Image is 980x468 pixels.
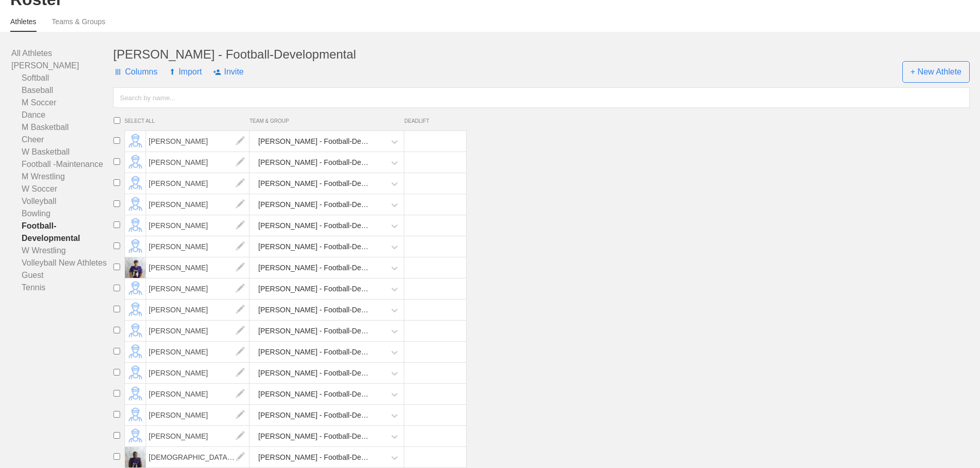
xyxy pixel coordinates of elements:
img: edit.png [230,384,251,404]
span: [PERSON_NAME] [146,342,250,362]
span: DEADLIFT [404,118,461,124]
iframe: Chat Widget [795,349,980,468]
a: Athletes [10,17,37,32]
div: [PERSON_NAME] - Football-Developmental [258,322,370,341]
a: [DEMOGRAPHIC_DATA][PERSON_NAME] [146,453,250,461]
a: Dance [11,109,113,121]
a: Teams & Groups [52,17,105,31]
img: edit.png [230,426,251,446]
div: [PERSON_NAME] - Football-Developmental [258,385,370,404]
a: Football-Developmental [11,220,113,245]
a: Tennis [11,282,113,294]
a: Bowling [11,208,113,220]
div: [PERSON_NAME] - Football-Developmental [258,301,370,320]
div: [PERSON_NAME] - Football-Developmental [258,364,370,383]
div: [PERSON_NAME] - Football-Developmental [258,216,370,235]
a: [PERSON_NAME] [146,158,250,166]
input: Search by name... [113,87,970,108]
img: edit.png [230,299,251,320]
a: Cheer [11,134,113,146]
a: M Basketball [11,121,113,134]
a: [PERSON_NAME] [11,60,113,72]
img: edit.png [230,257,251,278]
span: Columns [113,57,157,87]
div: [PERSON_NAME] - Football-Developmental [258,132,370,151]
a: [PERSON_NAME] [146,200,250,209]
a: M Wrestling [11,171,113,183]
span: Invite [213,57,243,87]
a: [PERSON_NAME] [146,284,250,293]
a: W Soccer [11,183,113,195]
span: [PERSON_NAME] [146,363,250,383]
div: [PERSON_NAME] - Football-Developmental [258,279,370,298]
a: [PERSON_NAME] [146,410,250,419]
img: edit.png [230,152,251,173]
a: W Wrestling [11,245,113,257]
span: [PERSON_NAME] [146,321,250,341]
img: edit.png [230,236,251,257]
span: [DEMOGRAPHIC_DATA][PERSON_NAME] [146,447,250,467]
img: edit.png [230,363,251,383]
span: [PERSON_NAME] [146,173,250,194]
img: edit.png [230,342,251,362]
span: TEAM & GROUP [250,118,404,124]
div: [PERSON_NAME] - Football-Developmental [258,427,370,446]
div: [PERSON_NAME] - Football-Developmental [258,343,370,362]
img: edit.png [230,173,251,194]
a: Softball [11,72,113,84]
span: [PERSON_NAME] [146,257,250,278]
a: [PERSON_NAME] [146,347,250,356]
a: [PERSON_NAME] [146,263,250,272]
a: [PERSON_NAME] [146,368,250,377]
div: [PERSON_NAME] - Football-Developmental [258,195,370,214]
span: Import [169,57,202,87]
img: edit.png [230,321,251,341]
a: [PERSON_NAME] [146,221,250,230]
img: edit.png [230,447,251,467]
span: [PERSON_NAME] [146,152,250,173]
div: [PERSON_NAME] - Football-Developmental [258,448,370,467]
a: [PERSON_NAME] [146,389,250,398]
a: Volleyball [11,195,113,208]
a: [PERSON_NAME] [146,242,250,251]
img: edit.png [230,131,251,152]
span: [PERSON_NAME] [146,236,250,257]
span: [PERSON_NAME] [146,299,250,320]
a: Football -Maintenance [11,158,113,171]
span: [PERSON_NAME] [146,384,250,404]
img: edit.png [230,278,251,299]
a: All Athletes [11,47,113,60]
span: [PERSON_NAME] [146,405,250,425]
img: edit.png [230,194,251,215]
a: Volleyball New Athletes [11,257,113,269]
span: [PERSON_NAME] [146,426,250,446]
div: [PERSON_NAME] - Football-Developmental [258,258,370,277]
a: [PERSON_NAME] [146,137,250,145]
span: + New Athlete [902,61,970,83]
div: [PERSON_NAME] - Football-Developmental [258,237,370,256]
span: [PERSON_NAME] [146,131,250,152]
img: edit.png [230,215,251,236]
a: [PERSON_NAME] [146,179,250,188]
div: [PERSON_NAME] - Football-Developmental [258,174,370,193]
a: W Basketball [11,146,113,158]
a: [PERSON_NAME] [146,305,250,314]
a: Guest [11,269,113,282]
div: [PERSON_NAME] - Football-Developmental [258,153,370,172]
a: Baseball [11,84,113,97]
div: [PERSON_NAME] - Football-Developmental [258,406,370,425]
div: [PERSON_NAME] - Football-Developmental [113,47,970,62]
span: [PERSON_NAME] [146,194,250,215]
span: SELECT ALL [124,118,250,124]
a: M Soccer [11,97,113,109]
span: [PERSON_NAME] [146,278,250,299]
span: [PERSON_NAME] [146,215,250,236]
img: edit.png [230,405,251,425]
a: [PERSON_NAME] [146,432,250,440]
a: [PERSON_NAME] [146,326,250,335]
